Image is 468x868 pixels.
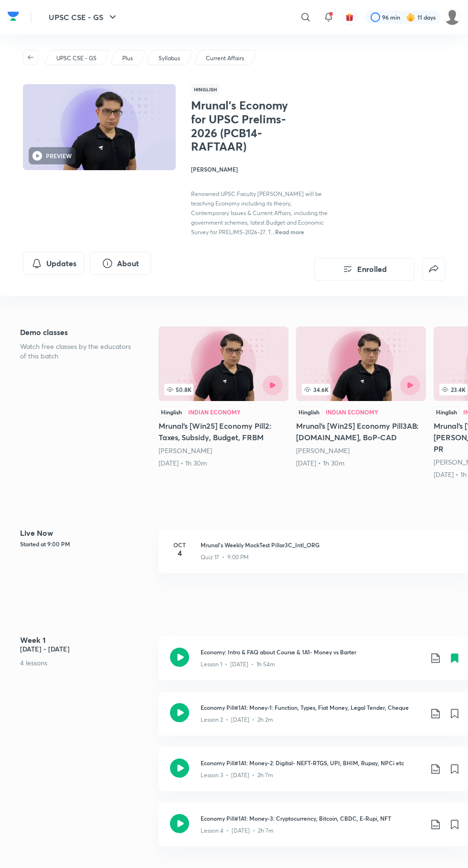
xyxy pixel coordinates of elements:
[201,660,275,669] p: Lesson 1 • [DATE] • 1h 54m
[201,541,457,549] h3: Mrunal's Weekly MockTest Pillar3C_Intl_ORG
[201,716,273,724] p: Lesson 2 • [DATE] • 2h 2m
[326,409,378,415] div: Indian Economy
[201,553,249,562] p: Quiz 17 • 9:00 PM
[20,636,151,644] h4: Week 1
[159,803,468,858] a: Economy Pill#1A1: Money-3: Cryptocurrency, Bitcoin, CBDC, E-Rupi, NFTLesson 4 • [DATE] • 2h 7m
[296,326,426,468] a: Mrunal’s [Win25] Economy Pill3AB: Intl.Trade, BoP-CAD
[206,54,244,63] p: Current Affairs
[159,326,288,468] a: Mrunal’s [Win25] Economy Pill2: Taxes, Subsidy, Budget, FRBM
[342,10,357,25] button: avatar
[8,9,19,26] a: Company Logo
[201,759,422,767] h3: Economy Pill#1A1: Money-2: Digital- NEFT-RTGS, UPI, BHIM, Rupay, NPCi etc
[170,549,189,557] h4: 4
[20,326,131,338] h5: Demo classes
[296,420,426,443] h5: Mrunal’s [Win25] Economy Pill3AB: [DOMAIN_NAME], BoP-CAD
[159,446,212,455] a: [PERSON_NAME]
[159,420,288,443] h5: Mrunal’s [Win25] Economy Pill2: Taxes, Subsidy, Budget, FRBM
[434,407,459,417] div: Hinglish
[21,83,177,171] img: Thumbnail
[164,384,193,395] span: 50.8K
[90,252,151,275] button: About
[122,54,133,63] p: Plus
[201,826,274,835] p: Lesson 4 • [DATE] • 2h 7m
[191,165,330,174] h4: [PERSON_NAME]
[20,644,151,654] h5: [DATE] - [DATE]
[159,407,184,417] div: Hinglish
[302,384,330,395] span: 34.6K
[159,446,288,456] div: Mrunal Patel
[275,228,304,236] span: Read more
[406,12,415,22] img: streak
[20,540,151,548] h5: Started at 9:00 PM
[296,407,322,417] div: Hinglish
[159,692,468,747] a: Economy Pill#1A1: Money-1: Function, Types, Fiat Money, Legal Tender, ChequeLesson 2 • [DATE] • 2...
[201,648,422,656] h3: Economy: Intro & FAQ about Course & 1A1- Money vs Barter
[188,409,241,415] div: Indian Economy
[170,541,189,549] h6: Oct
[191,98,293,153] h1: Mrunal’s Economy for UPSC Prelims-2026 (PCB14-RAFTAAR)
[121,54,135,63] a: Plus
[8,9,19,23] img: Company Logo
[56,54,96,63] p: UPSC CSE - GS
[159,747,468,803] a: Economy Pill#1A1: Money-2: Digital- NEFT-RTGS, UPI, BHIM, Rupay, NPCi etcLesson 3 • [DATE] • 2h 7m
[296,446,426,456] div: Mrunal Patel
[296,458,426,468] div: 16th Apr • 1h 30m
[159,326,288,468] a: 50.8KHinglishIndian EconomyMrunal’s [Win25] Economy Pill2: Taxes, Subsidy, Budget, FRBM[PERSON_NA...
[159,54,180,63] p: Syllabus
[20,658,151,668] p: 4 lessons
[23,252,84,275] button: Updates
[20,529,151,537] h4: Live Now
[296,446,350,455] a: [PERSON_NAME]
[159,458,288,468] div: 6th Apr • 1h 30m
[444,9,460,25] img: Ritesh Tiwari
[46,152,72,160] h6: PREVIEW
[20,342,131,361] p: Watch free classes by the educators of this batch
[345,13,354,22] img: avatar
[191,84,220,95] span: Hinglish
[159,636,468,692] a: Economy: Intro & FAQ about Course & 1A1- Money vs BarterLesson 1 • [DATE] • 1h 54m
[201,703,422,712] h3: Economy Pill#1A1: Money-1: Function, Types, Fiat Money, Legal Tender, Cheque
[204,54,246,63] a: Current Affairs
[159,529,468,585] a: Oct4Mrunal's Weekly MockTest Pillar3C_Intl_ORGQuiz 17 • 9:00 PM
[157,54,182,63] a: Syllabus
[422,258,445,281] button: false
[201,771,273,780] p: Lesson 3 • [DATE] • 2h 7m
[439,384,468,395] span: 23.4K
[191,190,328,236] span: Renowned UPSC Faculty [PERSON_NAME] will be teaching Economy including its theory, Contemporary I...
[43,8,124,27] button: UPSC CSE - GS
[201,814,422,823] h3: Economy Pill#1A1: Money-3: Cryptocurrency, Bitcoin, CBDC, E-Rupi, NFT
[296,326,426,468] a: 34.6KHinglishIndian EconomyMrunal’s [Win25] Economy Pill3AB: [DOMAIN_NAME], BoP-CAD[PERSON_NAME][...
[55,54,98,63] a: UPSC CSE - GS
[314,258,415,281] button: Enrolled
